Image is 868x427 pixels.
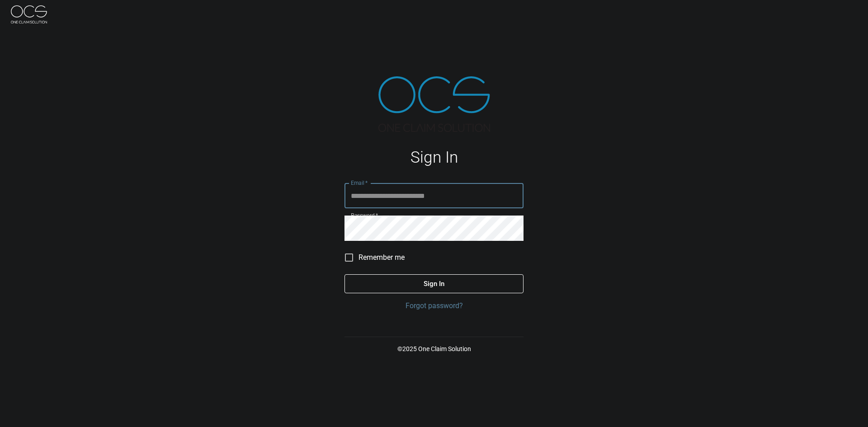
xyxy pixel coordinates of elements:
label: Password [351,211,378,219]
img: ocs-logo-white-transparent.png [11,5,47,23]
button: Sign In [344,274,524,293]
label: Email [351,179,368,187]
span: Remember me [359,252,405,263]
a: Forgot password? [344,300,524,311]
img: ocs-logo-tra.png [378,76,490,132]
h1: Sign In [344,148,524,167]
p: © 2025 One Claim Solution [344,344,524,353]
